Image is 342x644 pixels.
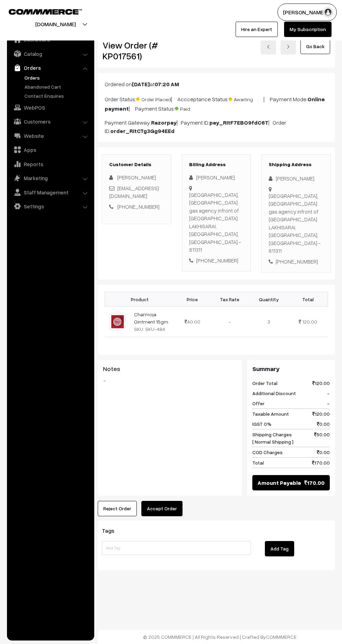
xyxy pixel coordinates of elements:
a: Contact Enquires [23,92,92,99]
a: [PHONE_NUMBER] [117,203,159,210]
div: SKU: SKU-484 [134,325,171,333]
span: Awaiting [229,94,263,103]
button: [PERSON_NAME] [277,3,337,21]
span: Tags [102,527,123,534]
span: Total [252,459,264,466]
span: Order Total [252,379,277,387]
span: - [327,390,330,397]
span: 120.00 [312,410,330,417]
th: Price [175,292,210,306]
span: Offer [252,400,265,407]
th: Product [105,292,175,306]
blockquote: - [103,376,237,385]
h3: Notes [103,365,237,373]
h2: View Order (# KP017561) [103,40,171,61]
a: Website [9,129,92,142]
b: Razorpay [151,119,177,126]
a: Settings [9,200,92,213]
img: CHARMOJA.jpg [109,313,126,330]
span: IGST 0% [252,420,272,428]
h3: Billing Address [189,162,244,168]
button: Reject Order [98,501,137,516]
a: Orders [23,74,92,81]
span: Additional Discount [252,390,296,397]
h3: Summary [252,365,330,373]
a: Customers [9,115,92,128]
a: [EMAIL_ADDRESS][DOMAIN_NAME] [109,185,159,199]
button: Add Tag [265,541,294,556]
div: [PERSON_NAME] [269,175,324,183]
div: [PHONE_NUMBER] [189,257,244,265]
a: My Subscription [284,22,332,37]
span: Shipping Charges [ Normal Shipping ] [252,431,293,445]
a: Catalog [9,47,92,60]
a: WebPOS [9,101,92,114]
span: 170.00 [312,459,330,466]
a: COMMMERCE [266,634,297,640]
span: 170.00 [304,479,325,487]
a: Hire an Expert [236,22,278,37]
input: Add Tag [102,541,251,555]
div: [GEOGRAPHIC_DATA], [GEOGRAPHIC_DATA] gas agency infront of [GEOGRAPHIC_DATA] LAKHISARAI, [GEOGRAP... [189,191,244,254]
img: right-arrow.png [286,45,290,49]
span: 120.00 [312,379,330,387]
a: COMMMERCE [9,7,70,15]
footer: © 2025 COMMMERCE | All Rights Reserved | Crafted By [98,630,342,644]
span: 0.00 [317,449,330,456]
a: Charmoja Ointment 15gm [134,311,168,325]
b: pay_RItF7EBO9fdC6T [209,119,268,126]
h3: Shipping Address [269,162,324,168]
span: 40.00 [185,319,200,325]
p: Ordered on at [105,80,328,88]
button: [DOMAIN_NAME] [11,15,100,33]
span: 0.00 [317,420,330,428]
span: [PERSON_NAME] [117,174,156,180]
a: Staff Management [9,186,92,199]
span: Order Placed [136,94,171,103]
a: Go Back [300,39,330,54]
span: Taxable Amount [252,410,289,417]
div: [PERSON_NAME] [189,173,244,182]
a: Marketing [9,172,92,184]
span: 3 [267,319,270,325]
span: 120.00 [302,319,317,325]
img: COMMMERCE [9,9,82,14]
h3: Customer Details [109,162,164,168]
td: - [210,306,249,337]
p: Payment Gateway: | Payment ID: | Order ID: [105,118,328,135]
b: [DATE] [132,81,150,88]
span: Amount Payable [258,479,301,487]
button: Accept Order [141,501,183,516]
span: COD Charges [252,449,283,456]
img: user [323,7,333,17]
a: Reports [9,158,92,170]
img: left-arrow.png [266,45,270,49]
th: Tax Rate [210,292,249,306]
span: - [327,400,330,407]
a: Orders [9,61,92,74]
th: Quantity [249,292,288,306]
div: [GEOGRAPHIC_DATA], [GEOGRAPHIC_DATA] gas agency infront of [GEOGRAPHIC_DATA] LAKHISARAI, [GEOGRAP... [269,192,324,255]
b: 07:20 AM [155,81,179,88]
a: Abandoned Cart [23,83,92,90]
b: order_RItCTg3Gg94EEd [110,127,174,134]
a: Apps [9,143,92,156]
span: 50.00 [314,431,330,445]
span: Paid [175,103,210,112]
th: Total [288,292,328,306]
p: Order Status: | Accceptance Status: | Payment Mode: | Payment Status: [105,94,328,113]
div: [PHONE_NUMBER] [269,258,324,266]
